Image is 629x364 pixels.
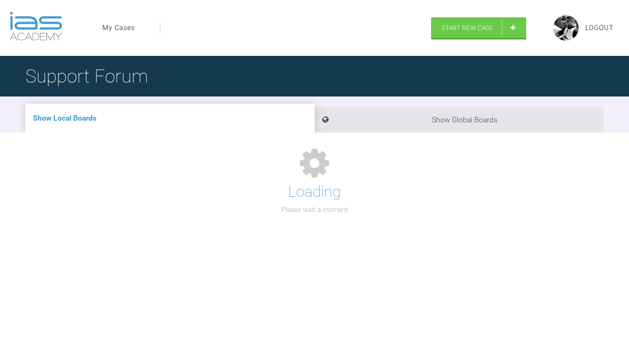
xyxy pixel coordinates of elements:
span: Start New Case [442,24,493,32]
img: logo-light.3e3ef733.png [10,12,62,41]
a: Logout [585,22,614,33]
img: profile.png [553,15,579,41]
li: Show Global Boards [315,107,604,132]
h1: Loading [288,180,341,204]
a: My Cases [102,22,135,33]
p: Please wait a moment [281,204,348,215]
h1: Support Forum [25,61,148,91]
a: Start New Case [431,17,526,39]
li: Show Local Boards [25,104,315,132]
